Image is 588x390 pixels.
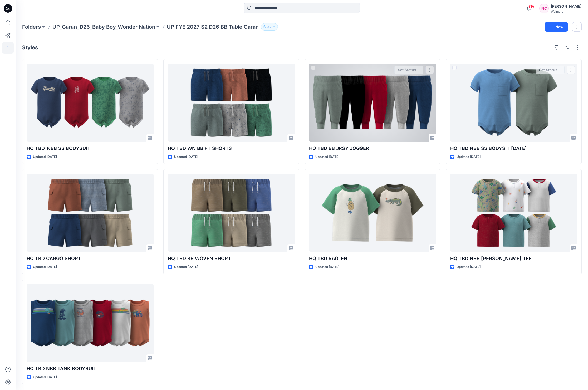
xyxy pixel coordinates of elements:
button: New [545,22,568,32]
p: UP FYE 2027 S2 D26 BB Table Garan [167,23,259,31]
p: Updated [DATE] [33,264,57,270]
div: [PERSON_NAME] [551,3,581,9]
p: HQ TBD NBB SS BODYSIT [DATE] [450,145,577,152]
div: NC [539,4,549,13]
a: HQ TBD NBB HENLY TEE [450,174,577,252]
div: Walmart [551,9,581,13]
p: HQ TBD_NBB SS BODYSUIT [27,145,154,152]
a: HQ TBD NBB TANK BODYSUIT [27,284,154,362]
p: HQ TBD NBB [PERSON_NAME] TEE [450,255,577,262]
p: 32 [267,24,271,30]
p: HQ TBD CARGO SHORT [27,255,154,262]
button: 32 [261,23,278,31]
p: Updated [DATE] [315,154,339,160]
a: HQ TBD NBB SS BODYSIT 08.20.25 [450,64,577,142]
h4: Styles [22,44,38,51]
a: HQ TBD RAGLEN [309,174,436,252]
p: Updated [DATE] [174,154,198,160]
p: Updated [DATE] [174,264,198,270]
p: HQ TBD NBB TANK BODYSUIT [27,365,154,372]
a: HQ TBD_NBB SS BODYSUIT [27,64,154,142]
span: 30 [528,4,534,9]
a: HQ TBD BB JRSY JOGGER [309,64,436,142]
p: HQ TBD WN BB FT SHORTS [168,145,295,152]
p: Updated [DATE] [457,264,481,270]
p: HQ TBD BB WOVEN SHORT [168,255,295,262]
p: Updated [DATE] [457,154,481,160]
p: Updated [DATE] [33,154,57,160]
a: Folders [22,23,41,31]
a: HQ TBD WN BB FT SHORTS [168,64,295,142]
a: HQ TBD BB WOVEN SHORT [168,174,295,252]
p: HQ TBD RAGLEN [309,255,436,262]
a: UP_Garan_D26_Baby Boy_Wonder Nation [52,23,155,31]
p: HQ TBD BB JRSY JOGGER [309,145,436,152]
a: HQ TBD CARGO SHORT [27,174,154,252]
p: Updated [DATE] [33,374,57,380]
p: Updated [DATE] [315,264,339,270]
